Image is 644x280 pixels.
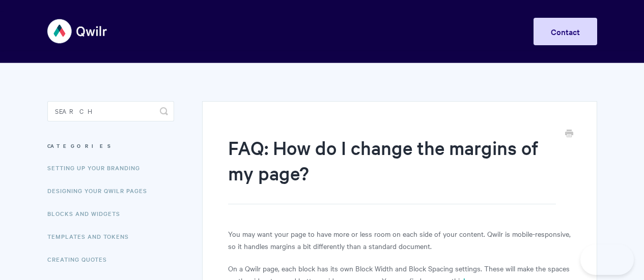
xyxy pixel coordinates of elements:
a: Print this Article [565,129,573,140]
a: Setting up your Branding [47,158,148,178]
p: You may want your page to have more or less room on each side of your content. Qwilr is mobile-re... [228,228,571,252]
input: Search [47,101,174,121]
a: Templates and Tokens [47,226,136,246]
img: Qwilr Help Center [47,12,108,50]
a: Blocks and Widgets [47,203,128,224]
a: Creating Quotes [47,249,115,269]
h1: FAQ: How do I change the margins of my page? [228,135,555,204]
iframe: Toggle Customer Support [580,244,634,275]
a: Designing Your Qwilr Pages [47,180,155,201]
h3: Categories [47,137,174,155]
a: Contact [534,18,597,45]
